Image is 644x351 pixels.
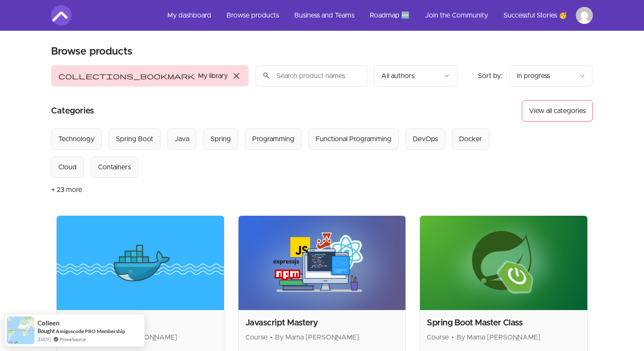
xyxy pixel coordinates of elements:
span: By Mama [PERSON_NAME] [275,334,359,341]
a: ProveSource [60,336,86,343]
button: Filter by author [374,65,457,87]
span: Course [245,334,267,341]
a: Join the Community [418,5,495,26]
span: search [262,70,270,81]
div: Spring Boot [116,134,153,144]
span: close [231,71,241,81]
button: + 23 more [51,178,82,202]
a: Browse products [220,5,286,26]
a: Successful Stories 🥳 [497,5,574,26]
a: My dashboard [161,5,218,26]
div: Functional Programming [316,134,391,144]
span: By Mama [PERSON_NAME] [457,334,540,341]
h2: Browse products [51,45,132,58]
div: Containers [98,162,131,172]
span: Course [427,334,449,341]
img: Amigoscode logo [51,5,72,26]
span: collections_bookmark [58,71,195,81]
span: Bought [37,328,55,334]
button: Product sort options [509,65,593,87]
span: • [270,334,273,341]
span: [DATE] [37,336,51,343]
img: provesource social proof notification image [7,316,34,344]
button: View all categories [522,100,593,122]
span: Sort by: [478,73,503,79]
span: Colleen [37,319,60,327]
span: • [451,334,454,341]
img: Profile image for Ahmed Burale [576,7,593,24]
div: Technology [58,134,95,144]
nav: Main [161,5,593,26]
a: Roadmap 🆕 [363,5,417,26]
div: Spring [210,134,231,144]
img: Product image for Docker for Beginners [57,216,224,310]
button: Filter by My library [51,65,249,87]
div: Docker [459,134,482,144]
img: Product image for Javascript Mastery [239,216,406,310]
input: Search product names [256,65,367,87]
img: Product image for Spring Boot Master Class [420,216,587,310]
a: Business and Teams [287,5,361,26]
div: Programming [252,134,294,144]
a: Amigoscode PRO Membership [56,328,125,334]
div: Cloud [58,162,77,172]
h2: Categories [51,100,94,122]
div: DevOps [413,134,438,144]
h2: Javascript Mastery [245,317,399,329]
div: Java [175,134,189,144]
h2: Spring Boot Master Class [427,317,581,329]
